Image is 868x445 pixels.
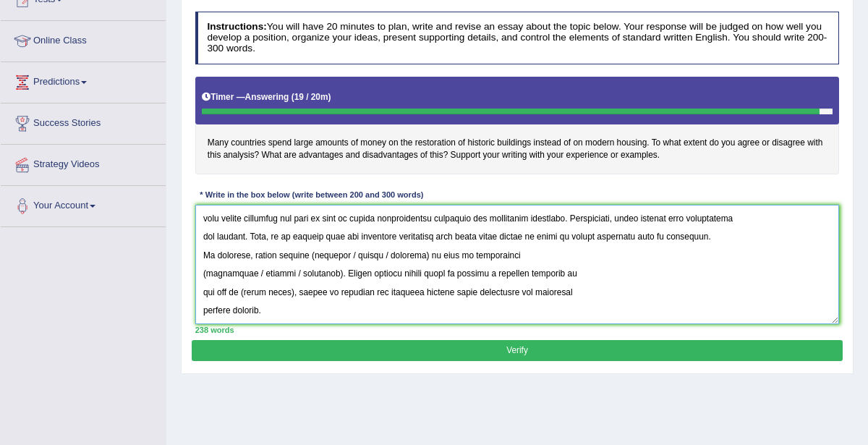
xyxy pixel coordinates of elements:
[1,62,166,98] a: Predictions
[202,93,331,102] h5: Timer —
[1,103,166,140] a: Success Stories
[192,340,842,361] button: Verify
[245,92,289,102] b: Answering
[195,77,840,174] h4: Many countries spend large amounts of money on the restoration of historic buildings instead of o...
[328,92,331,102] b: )
[294,92,328,102] b: 19 / 20m
[195,324,840,336] div: 238 words
[1,145,166,181] a: Strategy Videos
[292,92,294,102] b: (
[1,21,166,57] a: Online Class
[207,21,266,32] b: Instructions:
[1,186,166,222] a: Your Account
[195,12,840,64] h4: You will have 20 minutes to plan, write and revise an essay about the topic below. Your response ...
[195,190,428,202] div: * Write in the box below (write between 200 and 300 words)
